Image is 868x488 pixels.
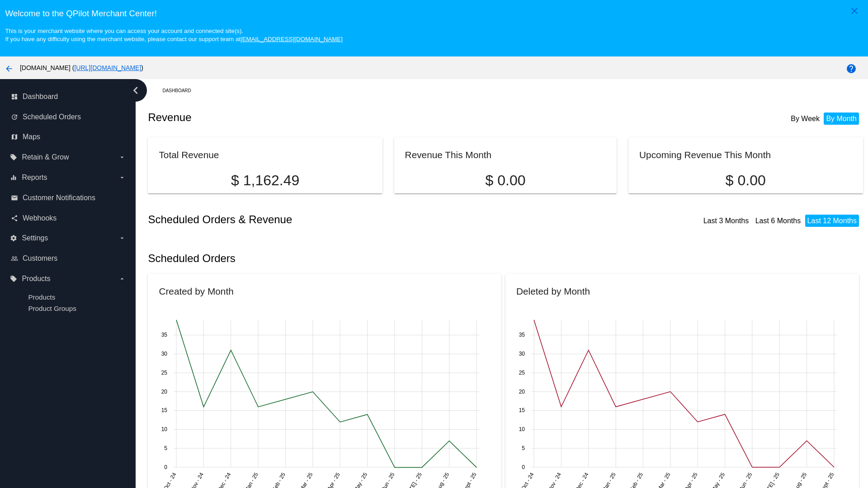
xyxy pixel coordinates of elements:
[703,217,749,225] a: Last 3 Months
[22,174,47,182] span: Reports
[23,133,40,141] span: Maps
[522,464,525,470] text: 0
[22,153,69,161] span: Retain & Grow
[846,63,857,74] mat-icon: help
[405,172,606,189] p: $ 0.00
[23,93,58,101] span: Dashboard
[161,351,168,357] text: 30
[23,254,57,263] span: Customers
[162,84,199,98] a: Dashboard
[11,215,18,222] i: share
[161,389,168,395] text: 20
[23,113,81,121] span: Scheduled Orders
[11,89,126,104] a: dashboard Dashboard
[161,426,168,432] text: 10
[849,5,860,16] mat-icon: close
[159,172,371,189] p: $ 1,162.49
[23,194,95,202] span: Customer Notifications
[519,426,525,432] text: 10
[10,154,17,161] i: local_offer
[519,370,525,376] text: 25
[20,64,143,71] span: [DOMAIN_NAME] ( )
[28,293,55,301] a: Products
[755,217,801,225] a: Last 6 Months
[23,214,57,222] span: Webhooks
[11,130,126,144] a: map Maps
[118,235,126,242] i: arrow_drop_down
[159,286,233,296] h2: Created by Month
[639,172,852,189] p: $ 0.00
[159,150,219,160] h2: Total Revenue
[161,332,168,338] text: 35
[519,407,525,413] text: 15
[10,174,17,181] i: equalizer
[74,64,141,71] a: [URL][DOMAIN_NAME]
[639,150,771,160] h2: Upcoming Revenue This Month
[10,235,17,242] i: settings
[11,191,126,205] a: email Customer Notifications
[148,252,505,265] h2: Scheduled Orders
[519,351,525,357] text: 30
[405,150,492,160] h2: Revenue This Month
[807,217,857,225] a: Last 12 Months
[165,464,168,470] text: 0
[118,275,126,282] i: arrow_drop_down
[22,234,48,242] span: Settings
[118,154,126,161] i: arrow_drop_down
[11,113,18,121] i: update
[161,370,168,376] text: 25
[241,36,343,42] a: [EMAIL_ADDRESS][DOMAIN_NAME]
[519,389,525,395] text: 20
[161,407,168,413] text: 15
[11,251,126,266] a: people_outline Customers
[5,9,863,19] h3: Welcome to the QPilot Merchant Center!
[11,110,126,124] a: update Scheduled Orders
[788,113,822,125] li: By Week
[516,286,590,296] h2: Deleted by Month
[28,305,76,312] a: Product Groups
[522,445,525,451] text: 5
[11,133,18,141] i: map
[165,445,168,451] text: 5
[519,332,525,338] text: 35
[4,63,14,74] mat-icon: arrow_back
[11,211,126,225] a: share Webhooks
[5,28,342,42] small: This is your merchant website where you can access your account and connected site(s). If you hav...
[11,255,18,262] i: people_outline
[22,275,50,283] span: Products
[10,275,17,282] i: local_offer
[118,174,126,181] i: arrow_drop_down
[11,93,18,100] i: dashboard
[128,83,143,98] i: chevron_left
[148,111,505,124] h2: Revenue
[824,113,859,125] li: By Month
[148,213,505,226] h2: Scheduled Orders & Revenue
[11,194,18,202] i: email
